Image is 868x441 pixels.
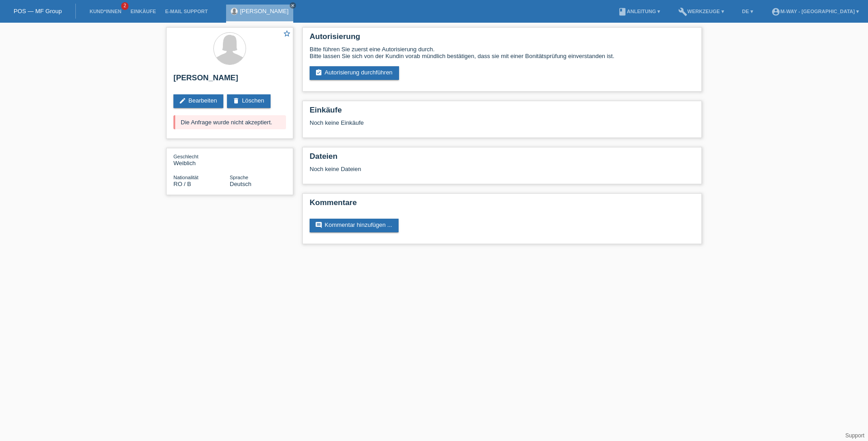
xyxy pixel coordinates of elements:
[121,2,128,10] span: 2
[738,9,758,14] a: DE ▾
[240,8,289,15] a: [PERSON_NAME]
[161,9,212,14] a: E-Mail Support
[310,152,695,166] h2: Dateien
[179,97,186,104] i: edit
[310,66,399,80] a: assignment_turned_inAutorisierung durchführen
[291,3,295,8] i: close
[173,153,230,167] div: Weiblich
[678,7,687,16] i: build
[126,9,160,14] a: Einkäufe
[310,119,695,133] div: Noch keine Einkäufe
[618,7,627,16] i: book
[613,9,665,14] a: bookAnleitung ▾
[310,106,695,119] h2: Einkäufe
[173,115,286,129] div: Die Anfrage wurde nicht akzeptiert.
[767,9,863,14] a: account_circlem-way - [GEOGRAPHIC_DATA] ▾
[232,97,240,104] i: delete
[173,181,191,187] span: Rumänien / B / 03.08.2020
[771,7,780,16] i: account_circle
[310,32,695,46] h2: Autorisierung
[173,154,198,159] span: Geschlecht
[290,2,296,9] a: close
[310,166,587,172] div: Noch keine Dateien
[315,221,322,229] i: comment
[310,219,399,232] a: commentKommentar hinzufügen ...
[315,69,322,76] i: assignment_turned_in
[230,175,248,180] span: Sprache
[283,29,291,38] i: star_border
[173,94,223,108] a: editBearbeiten
[85,9,126,14] a: Kund*innen
[310,198,695,212] h2: Kommentare
[230,181,252,187] span: Deutsch
[674,9,729,14] a: buildWerkzeuge ▾
[14,8,62,15] a: POS — MF Group
[227,94,271,108] a: deleteLöschen
[283,29,291,39] a: star_border
[173,175,198,180] span: Nationalität
[310,46,695,59] div: Bitte führen Sie zuerst eine Autorisierung durch. Bitte lassen Sie sich von der Kundin vorab münd...
[845,432,864,439] a: Support
[173,73,286,87] h2: [PERSON_NAME]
